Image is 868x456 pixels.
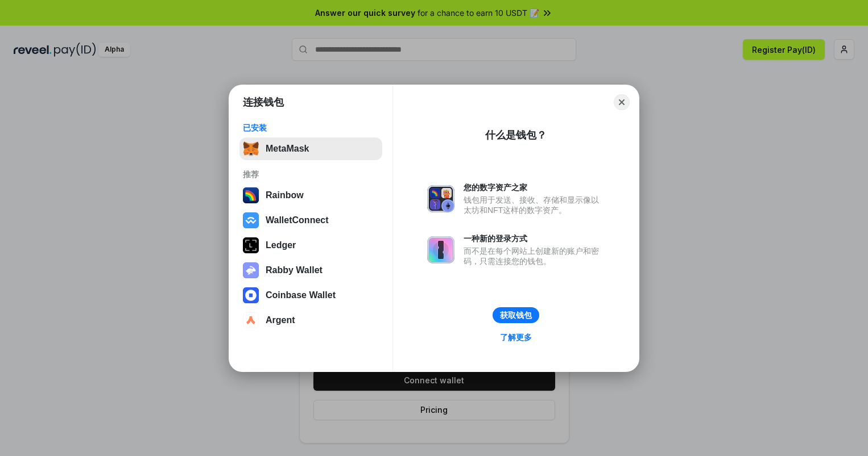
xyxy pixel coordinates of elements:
div: 推荐 [243,169,379,179]
button: Ledger [239,234,382,257]
img: svg+xml,%3Csvg%20xmlns%3D%22http%3A%2F%2Fwww.w3.org%2F2000%2Fsvg%22%20fill%3D%22none%22%20viewBox... [427,236,454,263]
div: Ledger [266,240,296,250]
img: svg+xml,%3Csvg%20width%3D%2228%22%20height%3D%2228%22%20viewBox%3D%220%200%2028%2028%22%20fill%3D... [243,287,259,303]
img: svg+xml,%3Csvg%20width%3D%22120%22%20height%3D%22120%22%20viewBox%3D%220%200%20120%20120%22%20fil... [243,187,259,203]
a: 了解更多 [493,330,539,345]
img: svg+xml,%3Csvg%20xmlns%3D%22http%3A%2F%2Fwww.w3.org%2F2000%2Fsvg%22%20fill%3D%22none%22%20viewBox... [427,185,454,212]
h1: 连接钱包 [243,95,284,109]
button: 获取钱包 [493,307,539,323]
button: Close [614,94,630,110]
button: Coinbase Wallet [239,284,382,307]
div: 获取钱包 [500,310,532,320]
div: 钱包用于发送、接收、存储和显示像以太坊和NFT这样的数字资产。 [464,195,605,215]
div: Coinbase Wallet [266,290,336,300]
button: WalletConnect [239,209,382,232]
img: svg+xml,%3Csvg%20xmlns%3D%22http%3A%2F%2Fwww.w3.org%2F2000%2Fsvg%22%20fill%3D%22none%22%20viewBox... [243,262,259,278]
div: 您的数字资产之家 [464,182,605,193]
div: Rabby Wallet [266,265,323,275]
button: Rabby Wallet [239,259,382,282]
div: Argent [266,315,295,325]
div: Rainbow [266,190,304,200]
div: 已安装 [243,123,379,133]
img: svg+xml,%3Csvg%20width%3D%2228%22%20height%3D%2228%22%20viewBox%3D%220%200%2028%2028%22%20fill%3D... [243,312,259,328]
div: WalletConnect [266,215,329,225]
div: 一种新的登录方式 [464,233,605,244]
div: 了解更多 [500,332,532,342]
img: svg+xml,%3Csvg%20xmlns%3D%22http%3A%2F%2Fwww.w3.org%2F2000%2Fsvg%22%20width%3D%2228%22%20height%3... [243,237,259,253]
button: Argent [239,309,382,332]
div: 什么是钱包？ [485,128,547,142]
div: MetaMask [266,144,309,154]
img: svg+xml,%3Csvg%20fill%3D%22none%22%20height%3D%2233%22%20viewBox%3D%220%200%2035%2033%22%20width%... [243,141,259,157]
img: svg+xml,%3Csvg%20width%3D%2228%22%20height%3D%2228%22%20viewBox%3D%220%200%2028%2028%22%20fill%3D... [243,212,259,228]
button: MetaMask [239,137,382,160]
button: Rainbow [239,184,382,207]
div: 而不是在每个网站上创建新的账户和密码，只需连接您的钱包。 [464,246,605,266]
